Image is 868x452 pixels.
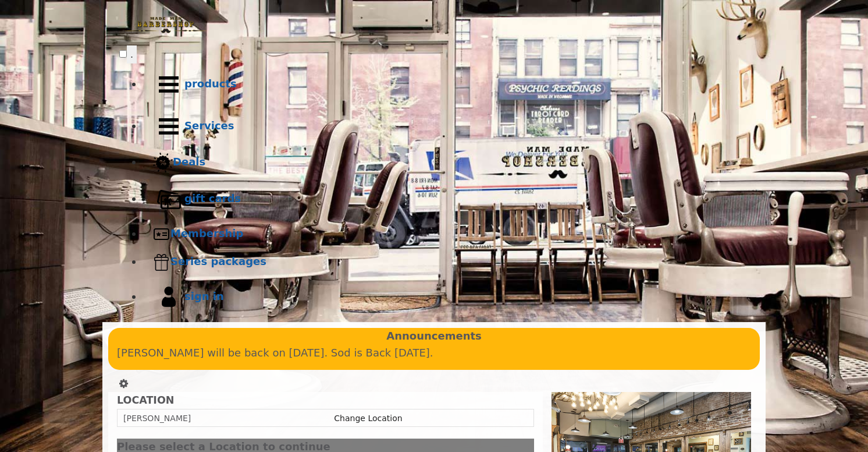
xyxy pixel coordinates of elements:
button: menu toggle [127,45,137,63]
img: Membership [153,225,170,243]
a: Gift cardsgift cards [143,178,749,220]
img: Made Man Barbershop logo [119,6,212,44]
b: sign in [184,290,224,302]
a: sign insign in [143,276,749,318]
a: Productsproducts [143,63,749,105]
input: menu toggle [119,50,127,58]
span: . [130,48,133,60]
img: Series packages [153,253,170,271]
b: Services [184,119,234,132]
img: Services [153,111,184,142]
a: ServicesServices [143,105,749,147]
img: Gift cards [153,183,184,215]
b: Membership [170,227,243,239]
img: Products [153,69,184,100]
span: [PERSON_NAME] [123,414,191,423]
button: close dialog [517,443,534,451]
b: Series packages [170,255,266,267]
b: gift cards [184,192,241,204]
img: Deals [153,153,173,173]
a: MembershipMembership [143,220,749,248]
a: Change Location [334,414,402,423]
a: Series packagesSeries packages [143,248,749,276]
a: DealsDeals [143,147,749,178]
b: LOCATION [117,394,174,406]
p: [PERSON_NAME] will be back on [DATE]. Sod is Back [DATE]. [117,345,751,362]
b: products [184,77,237,90]
b: Announcements [386,328,482,345]
img: sign in [153,281,184,313]
b: Deals [173,156,205,168]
